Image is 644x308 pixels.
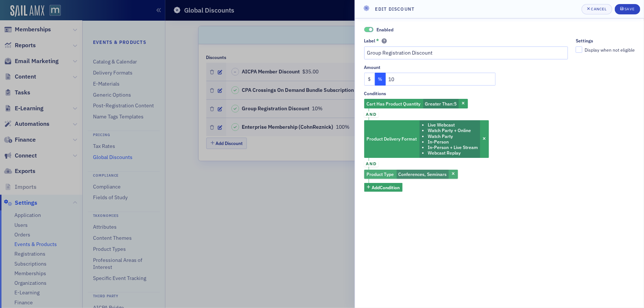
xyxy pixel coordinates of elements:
button: Cancel [582,4,612,14]
span: Enabled [376,27,393,32]
li: Live Webcast [428,122,478,128]
button: AddCondition [364,183,403,192]
span: Product Type [367,171,394,177]
abbr: This field is required [376,38,379,43]
span: Add Condition [372,184,400,191]
span: and [364,161,379,167]
div: amount [364,65,381,70]
li: Webcast Replay [428,150,478,156]
h4: Edit Discount [375,6,415,12]
span: Enabled [364,27,374,32]
div: Label [364,38,376,44]
li: In-Person [428,139,478,145]
div: Save [624,7,634,11]
input: Display when not eligible [576,46,582,53]
span: Cart Has Product Quantity [367,101,421,107]
button: and [364,108,379,120]
button: $ [364,73,375,86]
li: Watch Party + Online [428,128,478,133]
span: Conferences, Seminars [399,171,447,177]
span: 5 [454,101,457,107]
div: Conferences, Seminars [364,170,458,179]
span: and [364,111,379,117]
div: Settings [576,38,593,44]
input: 0 [386,73,496,86]
button: Save [615,4,640,14]
div: Display when not eligible [585,47,635,53]
div: Cancel [591,7,606,11]
li: In-Person + Live Stream [428,145,478,150]
li: Watch Party [428,134,478,139]
span: Greater Than : [425,101,454,107]
div: Conditions [364,91,386,96]
button: and [364,158,379,170]
span: Product Delivery Format [367,136,417,142]
button: % [375,73,386,86]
